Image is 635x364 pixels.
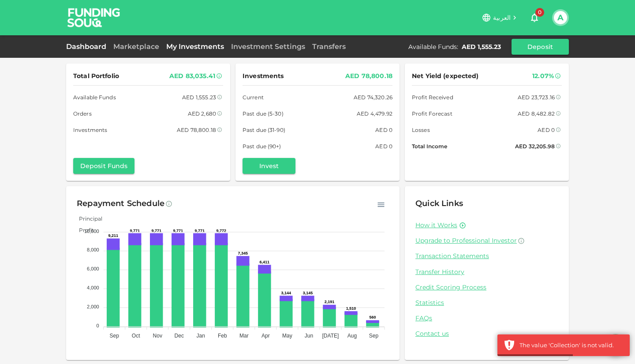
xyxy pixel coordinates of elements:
a: My Investments [163,42,228,51]
a: Investment Settings [228,42,309,51]
span: Profit Received [412,93,453,102]
div: AED 2,680 [188,109,216,118]
div: AED 0 [375,125,392,135]
span: Investments [73,125,107,135]
tspan: Sep [109,333,119,339]
tspan: Nov [153,333,162,339]
tspan: Mar [239,333,249,339]
button: A [554,11,567,24]
div: AED 0 [538,125,555,135]
a: Transfer History [415,268,558,276]
a: Contact us [415,330,558,338]
span: العربية [493,14,511,22]
a: Transfers [309,42,349,51]
span: Profit [72,227,94,233]
div: AED 83,035.41 [169,71,215,82]
a: Upgrade to Professional Investor [415,236,558,245]
div: AED 1,555.23 [462,42,501,51]
button: Invest [243,158,295,174]
span: Losses [412,125,430,135]
div: Available Funds : [408,42,458,51]
tspan: [DATE] [322,333,339,339]
span: Past due (90+) [243,142,281,151]
span: Orders [73,109,92,118]
span: Investments [243,71,284,82]
tspan: Sep [369,333,379,339]
tspan: 4,000 [87,285,99,290]
a: How it Works [415,221,457,229]
div: AED 0 [375,142,392,151]
tspan: Jun [305,333,313,339]
tspan: 8,000 [87,247,99,252]
div: AED 74,320.26 [354,93,392,102]
span: Current [243,93,264,102]
div: AED 8,482.82 [518,109,555,118]
tspan: 6,000 [87,266,99,271]
tspan: May [282,333,292,339]
tspan: 10,000 [84,229,99,234]
div: 12.07% [532,71,554,82]
span: Upgrade to Professional Investor [415,236,517,244]
tspan: Feb [218,333,227,339]
tspan: Aug [347,333,357,339]
tspan: Jan [197,333,205,339]
a: Statistics [415,299,558,307]
a: Dashboard [66,42,110,51]
span: Past due (5-30) [243,109,284,118]
a: Marketplace [110,42,163,51]
span: Principal [72,215,102,222]
button: 0 [526,9,543,26]
div: Repayment Schedule [77,197,164,211]
div: AED 32,205.98 [515,142,555,151]
tspan: Dec [175,333,184,339]
a: Credit Scoring Process [415,283,558,292]
div: AED 1,555.23 [182,93,216,102]
div: AED 4,479.92 [357,109,392,118]
a: FAQs [415,314,558,323]
tspan: Oct [132,333,140,339]
span: Total Portfolio [73,71,119,82]
tspan: 0 [97,323,99,328]
tspan: 2,000 [87,304,99,309]
div: AED 23,723.16 [518,93,555,102]
tspan: Apr [261,333,270,339]
span: 0 [535,8,544,17]
div: AED 78,800.18 [177,125,216,135]
span: Available Funds [73,93,116,102]
span: Profit Forecast [412,109,452,118]
span: Past due (31-90) [243,125,285,135]
span: Quick Links [415,199,463,208]
div: The value 'Collection' is not valid. [519,341,623,350]
button: Deposit Funds [73,158,134,174]
button: Deposit [512,39,569,55]
div: AED 78,800.18 [345,71,392,82]
span: Net Yield (expected) [412,71,479,82]
span: Total Income [412,142,447,151]
a: Transaction Statements [415,252,558,260]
